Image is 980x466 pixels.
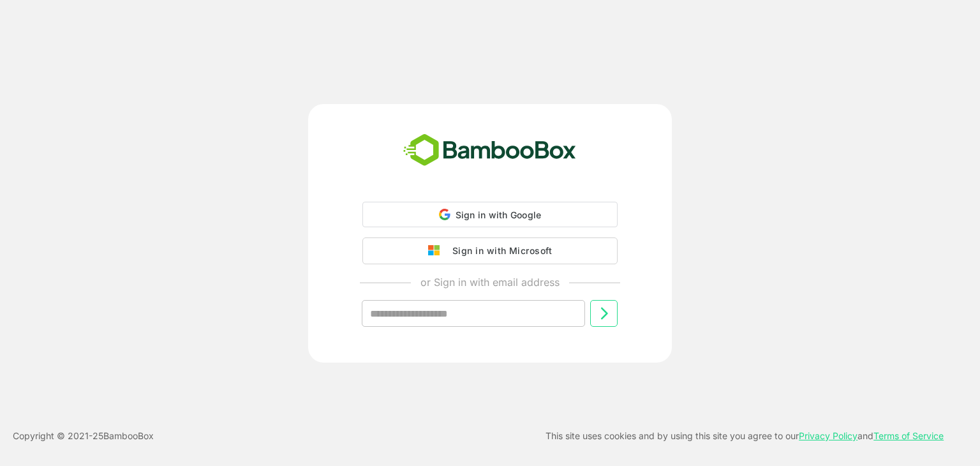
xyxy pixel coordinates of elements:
[362,237,618,264] button: Sign in with Microsoft
[13,428,154,444] p: Copyright © 2021- 25 BambooBox
[456,209,542,220] span: Sign in with Google
[546,428,944,444] p: This site uses cookies and by using this site you agree to our and
[362,202,618,227] div: Sign in with Google
[446,243,552,259] div: Sign in with Microsoft
[799,430,857,441] a: Privacy Policy
[396,130,583,172] img: bamboobox
[873,430,944,441] a: Terms of Service
[428,245,446,257] img: google
[420,274,560,290] p: or Sign in with email address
